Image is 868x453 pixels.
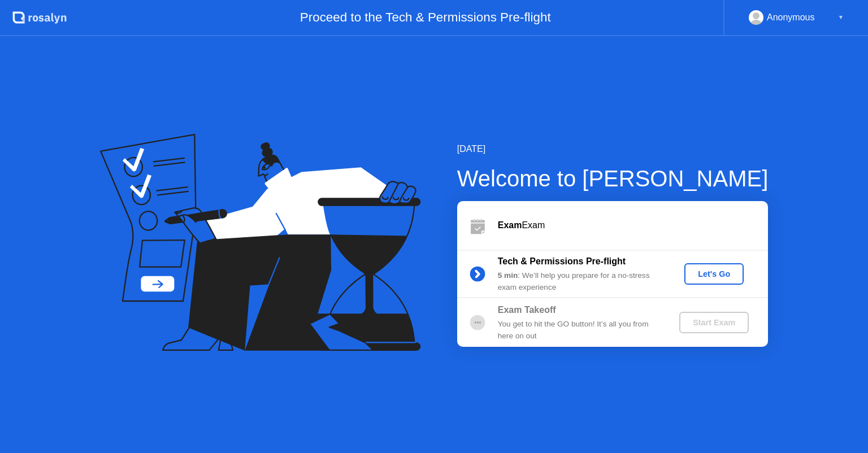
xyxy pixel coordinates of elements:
[457,162,769,195] div: Welcome to [PERSON_NAME]
[498,305,556,315] b: Exam Takeoff
[498,220,522,230] b: Exam
[498,256,626,266] b: Tech & Permissions Pre-flight
[679,312,749,333] button: Start Exam
[498,270,661,293] div: : We’ll help you prepare for a no-stress exam experience
[498,319,661,342] div: You get to hit the GO button! It’s all you from here on out
[684,263,744,285] button: Let's Go
[498,219,768,232] div: Exam
[684,318,744,327] div: Start Exam
[457,142,769,156] div: [DATE]
[498,271,518,280] b: 5 min
[838,10,844,25] div: ▼
[767,10,815,25] div: Anonymous
[689,269,739,278] div: Let's Go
